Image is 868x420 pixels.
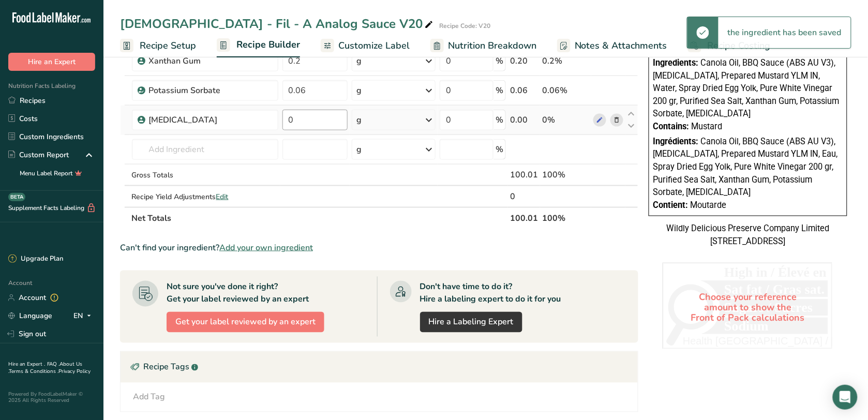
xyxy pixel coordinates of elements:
div: 0.06% [542,84,589,97]
div: EN [73,310,95,322]
div: Add Tag [133,391,165,403]
div: [MEDICAL_DATA] [149,114,272,126]
div: g [356,55,362,67]
span: Add your own ingredient [219,242,313,254]
span: Recipe Builder [236,38,300,52]
th: 100.01 [508,207,540,229]
a: Privacy Policy [58,368,91,375]
div: 0.2% [542,55,589,67]
span: Contains: [653,122,690,131]
div: 100% [542,169,589,181]
div: 0.00 [510,114,538,126]
div: Recipe Yield Adjustments [132,191,278,202]
span: Canola Oil, BBQ Sauce (ABS AU V3), [MEDICAL_DATA], Prepared Mustard YLM IN, Water, Spray Dried Eg... [653,58,840,118]
span: Moutarde [691,200,727,210]
span: Edit [216,192,229,202]
th: Net Totals [130,207,508,229]
div: Can't find your ingredient? [120,242,638,254]
div: Potassium Sorbate [149,84,272,97]
span: Notes & Attachments [575,39,667,53]
span: Recipe Setup [140,39,196,53]
div: Recipe Tags [121,352,638,383]
div: Open Intercom Messenger [833,385,858,410]
div: g [356,84,362,97]
span: Mustard [692,122,723,131]
a: Recipe Builder [217,33,300,58]
span: Nutrition Breakdown [448,39,536,53]
div: Not sure you've done it right? Get your label reviewed by an expert [167,281,309,306]
button: Hire an Expert [8,53,95,71]
div: g [356,114,362,126]
a: Notes & Attachments [557,34,667,57]
a: About Us . [8,361,82,375]
div: BETA [8,193,25,201]
div: Powered By FoodLabelMaker © 2025 All Rights Reserved [8,391,95,403]
th: 100% [540,207,591,229]
a: Nutrition Breakdown [430,34,536,57]
div: Recipe Code: V20 [439,21,490,31]
a: FAQ . [47,361,59,368]
div: 0.20 [510,55,538,67]
div: Xanthan Gum [149,55,272,67]
a: Terms & Conditions . [9,368,58,375]
a: Language [8,307,52,325]
span: Customize Label [338,39,410,53]
div: [DEMOGRAPHIC_DATA] - Fil - A Analog Sauce V20 [120,14,435,33]
div: g [356,143,362,156]
input: Add Ingredient [132,139,278,160]
span: Ingrédients: [653,137,699,146]
div: Don't have time to do it? Hire a labeling expert to do it for you [420,281,561,306]
span: Contient: [653,200,689,210]
span: Get your label reviewed by an expert [175,316,316,328]
div: 0.06 [510,84,538,97]
div: Upgrade Plan [8,254,63,264]
div: 100.01 [510,169,538,181]
div: Wildly Delicious Preserve Company Limited [STREET_ADDRESS] [649,222,847,248]
a: Recipe Setup [120,34,196,57]
span: Canola Oil, BBQ Sauce (ABS AU V3), [MEDICAL_DATA], Prepared Mustard YLM IN, Eau, Spray Dried Egg ... [653,137,838,197]
a: Hire a Labeling Expert [420,312,522,333]
div: the ingredient has been saved [719,17,851,48]
div: Custom Report [8,149,69,160]
div: Choose your reference amount to show the Front of Pack calculations [663,263,833,353]
a: Customize Label [321,34,410,57]
button: Get your label reviewed by an expert [167,312,324,333]
div: Gross Totals [132,170,278,181]
div: 0% [542,114,589,126]
div: 0 [510,190,538,203]
span: Ingredients: [653,58,699,68]
a: Hire an Expert . [8,361,45,368]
